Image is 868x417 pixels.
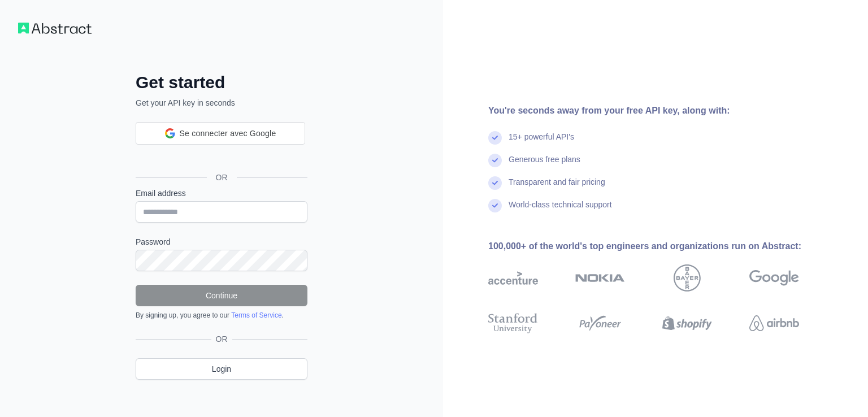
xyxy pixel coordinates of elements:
[509,154,580,176] div: Generous free plans
[180,128,276,140] span: Se connecter avec Google
[509,176,605,199] div: Transparent and fair pricing
[136,97,307,108] p: Get your API key in seconds
[136,236,307,247] label: Password
[136,311,307,320] div: By signing up, you agree to our .
[509,131,574,154] div: 15+ powerful API's
[488,264,538,292] img: accenture
[488,131,502,145] img: check mark
[211,333,232,345] span: OR
[136,358,307,380] a: Login
[575,311,625,336] img: payoneer
[488,176,502,190] img: check mark
[136,122,305,145] div: Se connecter avec Google
[509,199,612,221] div: World-class technical support
[488,199,502,212] img: check mark
[662,311,712,336] img: shopify
[130,144,311,168] iframe: Bouton "Se connecter avec Google"
[749,311,799,336] img: airbnb
[207,172,237,183] span: OR
[18,23,92,34] img: Workflow
[136,285,307,306] button: Continue
[231,311,281,319] a: Terms of Service
[575,264,625,292] img: nokia
[749,264,799,292] img: google
[674,264,701,292] img: bayer
[488,311,538,336] img: stanford university
[136,72,307,93] h2: Get started
[488,104,835,118] div: You're seconds away from your free API key, along with:
[136,188,307,199] label: Email address
[488,240,835,253] div: 100,000+ of the world's top engineers and organizations run on Abstract:
[488,154,502,167] img: check mark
